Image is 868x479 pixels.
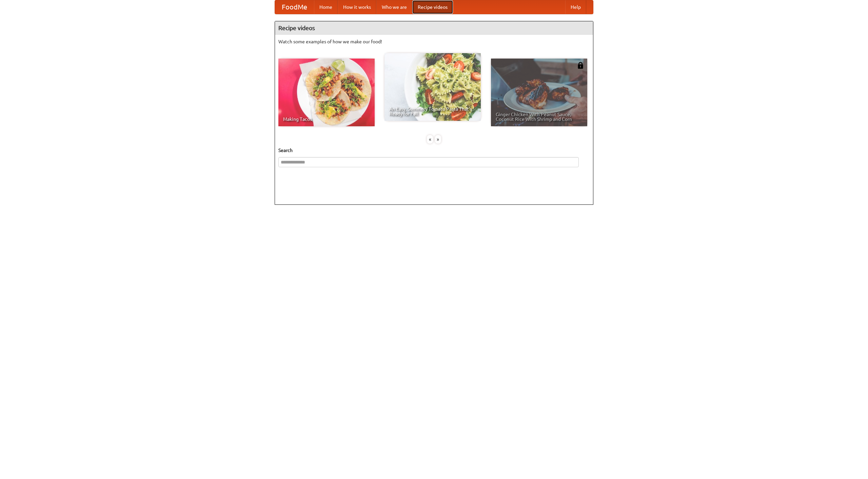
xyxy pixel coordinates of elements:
a: How it works [338,0,376,14]
p: Watch some examples of how we make our food! [278,38,590,45]
a: Recipe videos [412,0,453,14]
a: Home [314,0,338,14]
a: Making Tacos [278,59,375,126]
a: An Easy, Summery Tomato Pasta That's Ready for Fall [384,53,481,121]
div: « [427,135,433,144]
a: Help [565,0,586,14]
h5: Search [278,147,590,154]
a: Who we are [376,0,412,14]
h4: Recipe videos [275,21,593,35]
a: FoodMe [275,0,314,14]
img: 483408.png [577,62,584,69]
span: Making Tacos [283,117,370,122]
div: » [435,135,441,144]
span: An Easy, Summery Tomato Pasta That's Ready for Fall [389,107,476,116]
